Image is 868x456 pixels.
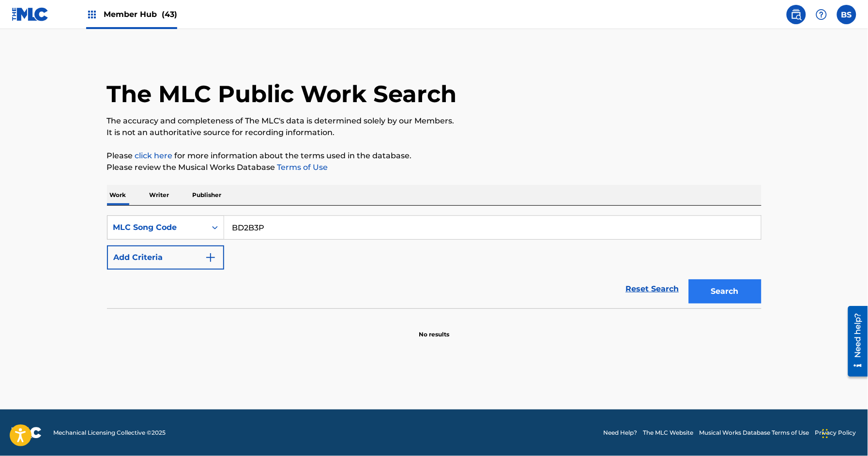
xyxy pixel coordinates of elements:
[621,278,684,300] a: Reset Search
[604,428,638,437] a: Need Help?
[147,185,172,205] p: Writer
[107,185,129,205] p: Work
[190,185,225,205] p: Publisher
[107,215,761,308] form: Search Form
[107,245,224,270] button: Add Criteria
[12,427,42,439] img: logo
[791,9,802,20] img: search
[107,127,761,138] p: It is not an authoritative source for recording information.
[107,115,761,127] p: The accuracy and completeness of The MLC's data is determined solely by our Members.
[816,9,827,20] img: help
[689,279,761,304] button: Search
[787,5,806,24] a: Public Search
[643,428,694,437] a: The MLC Website
[419,319,449,339] p: No results
[86,9,98,20] img: Top Rightsholders
[837,5,856,24] div: User Menu
[275,163,328,172] a: Terms of Use
[841,302,868,380] iframe: Resource Center
[812,5,831,24] div: Help
[162,10,177,19] span: (43)
[12,7,49,21] img: MLC Logo
[107,162,761,173] p: Please review the Musical Works Database
[107,79,457,108] h1: The MLC Public Work Search
[822,419,828,448] div: Drag
[104,9,177,20] span: Member Hub
[135,151,173,160] a: click here
[107,150,761,162] p: Please for more information about the terms used in the database.
[815,428,856,437] a: Privacy Policy
[820,410,868,456] iframe: Chat Widget
[700,428,809,437] a: Musical Works Database Terms of Use
[113,222,200,233] div: MLC Song Code
[53,428,166,437] span: Mechanical Licensing Collective © 2025
[205,252,216,263] img: 9d2ae6d4665cec9f34b9.svg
